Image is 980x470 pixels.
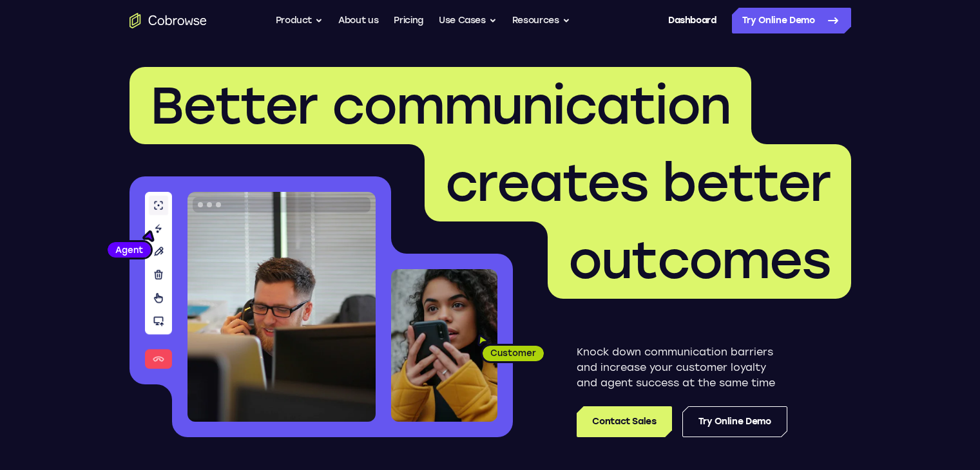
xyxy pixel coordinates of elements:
[512,8,570,33] button: Resources
[391,269,497,422] img: A customer holding their phone
[668,8,716,33] a: Dashboard
[732,8,851,33] a: Try Online Demo
[150,75,731,136] span: Better communication
[187,192,376,422] img: A customer support agent talking on the phone
[130,13,207,28] a: Go to the home page
[338,8,378,33] a: About us
[276,8,323,33] button: Product
[682,406,787,437] a: Try Online Demo
[394,8,423,33] a: Pricing
[577,344,787,391] p: Knock down communication barriers and increase your customer loyalty and agent success at the sam...
[439,8,497,33] button: Use Cases
[445,152,831,214] span: creates better
[577,406,671,437] a: Contact Sales
[568,229,831,291] span: outcomes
